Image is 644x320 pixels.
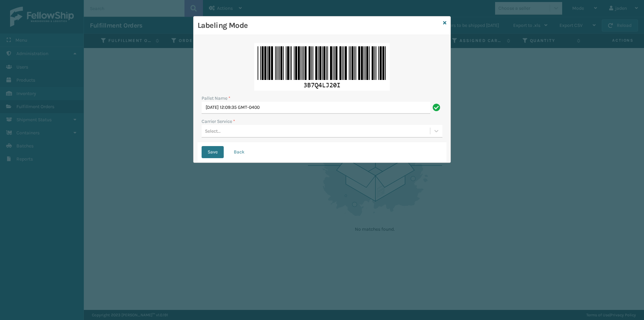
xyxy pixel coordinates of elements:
[202,95,230,102] label: Pallet Name
[202,146,224,158] button: Save
[205,128,221,135] div: Select...
[202,118,235,125] label: Carrier Service
[254,43,390,91] img: RGQGi87aQAAAABJRU5ErkJggg==
[228,146,251,158] button: Back
[198,20,440,31] h3: Labeling Mode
